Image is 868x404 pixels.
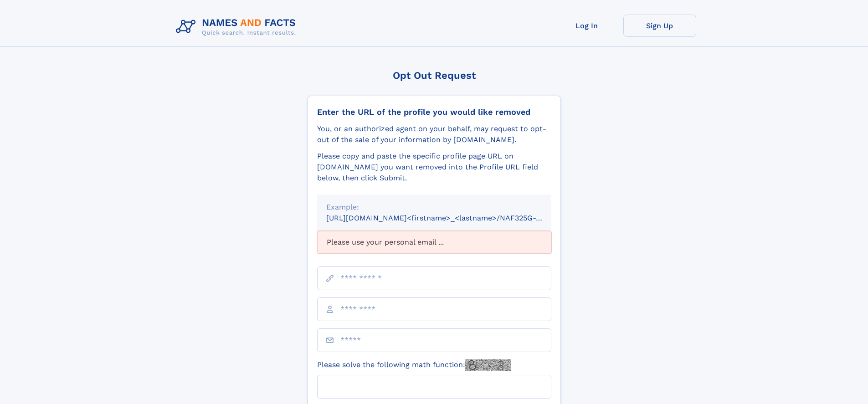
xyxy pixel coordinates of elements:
div: You, or an authorized agent on your behalf, may request to opt-out of the sale of your informatio... [317,123,551,145]
small: [URL][DOMAIN_NAME]<firstname>_<lastname>/NAF325G-xxxxxxxx [326,214,569,222]
img: Logo Names and Facts [172,15,303,39]
div: Enter the URL of the profile you would like removed [317,107,551,117]
a: Log In [550,15,623,37]
div: Opt Out Request [308,70,561,81]
div: Example: [326,202,542,213]
label: Please solve the following math function: [317,359,511,371]
div: Please copy and paste the specific profile page URL on [DOMAIN_NAME] you want removed into the Pr... [317,151,551,184]
div: Please use your personal email ... [317,231,551,254]
a: Sign Up [623,15,696,37]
